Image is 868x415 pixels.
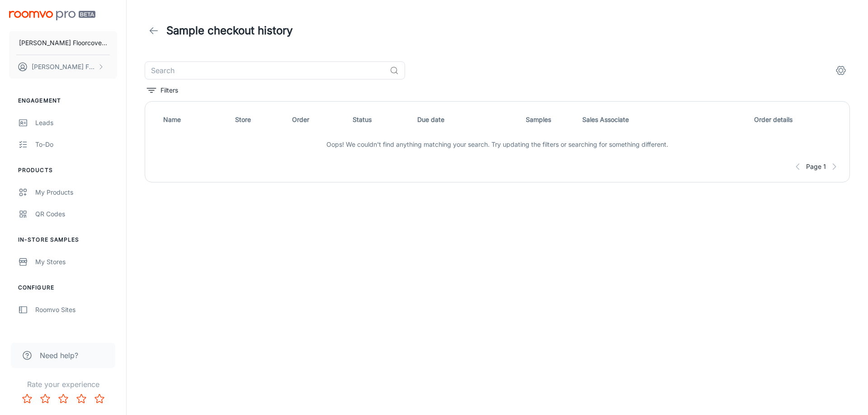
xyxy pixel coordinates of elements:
[288,109,349,131] th: Order
[145,83,180,98] button: filter
[326,140,668,149] p: Oops! We couldn't find anything matching your search. Try updating the filters or searching for s...
[32,62,95,72] p: [PERSON_NAME] Floorcovering
[160,85,178,95] p: Filters
[145,61,386,79] input: Search
[498,109,579,131] th: Samples
[152,109,231,131] th: Name
[35,209,117,219] div: QR Codes
[9,31,117,55] button: [PERSON_NAME] Floorcovering
[579,109,712,131] th: Sales Associate
[806,162,826,172] p: Page 1
[166,23,292,39] h1: Sample checkout history
[9,55,117,79] button: [PERSON_NAME] Floorcovering
[712,109,842,131] th: Order details
[9,11,95,20] img: Roomvo PRO Beta
[832,61,850,79] button: columns
[349,109,414,131] th: Status
[35,118,117,128] div: Leads
[231,109,288,131] th: Store
[35,187,117,197] div: My Products
[19,38,107,48] p: [PERSON_NAME] Floorcovering
[35,140,117,149] div: To-do
[414,109,499,131] th: Due date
